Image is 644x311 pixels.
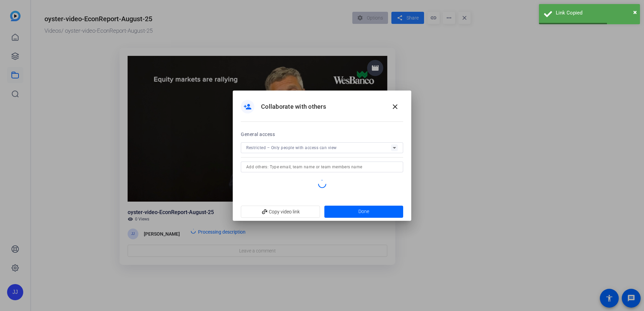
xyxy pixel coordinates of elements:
button: Done [324,206,404,218]
h2: General access [241,130,275,138]
span: × [633,8,637,16]
span: Done [358,208,369,215]
div: Link Copied [556,9,635,17]
h1: Collaborate with others [261,103,326,111]
span: Copy video link [246,205,315,218]
mat-icon: add_link [259,206,270,218]
mat-icon: person_add [244,103,252,111]
input: Add others: Type email, team name or team members name [246,163,398,171]
span: Restricted – Only people with access can view [246,145,337,150]
mat-icon: close [391,103,399,111]
button: Copy video link [241,206,320,218]
button: Close [633,7,637,17]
